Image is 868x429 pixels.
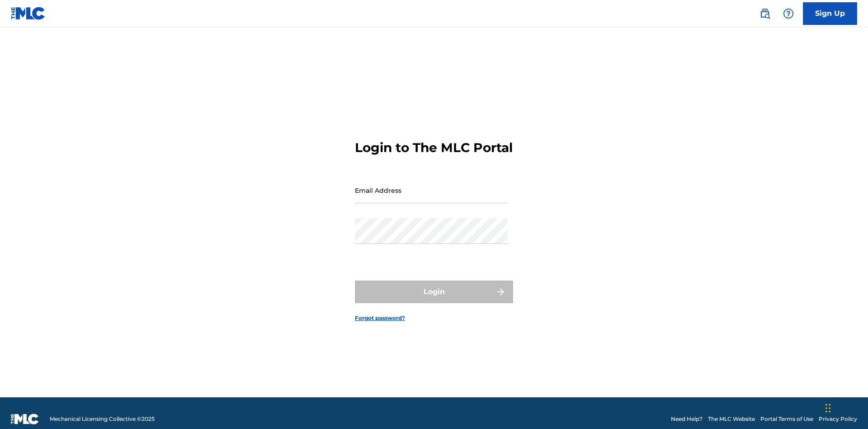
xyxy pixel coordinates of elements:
a: Need Help? [671,415,703,423]
iframe: Chat Widget [823,386,868,429]
div: Help [779,5,797,23]
img: help [783,8,794,19]
a: Portal Terms of Use [760,415,813,423]
span: Mechanical Licensing Collective © 2025 [50,415,155,423]
img: MLC Logo [11,7,46,20]
a: The MLC Website [708,415,755,423]
a: Sign Up [803,2,857,25]
a: Public Search [756,5,774,23]
img: search [759,8,770,19]
h3: Login to The MLC Portal [355,140,513,156]
img: logo [11,414,39,424]
a: Forgot password? [355,314,405,322]
div: Drag [826,395,831,422]
a: Privacy Policy [819,415,857,423]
